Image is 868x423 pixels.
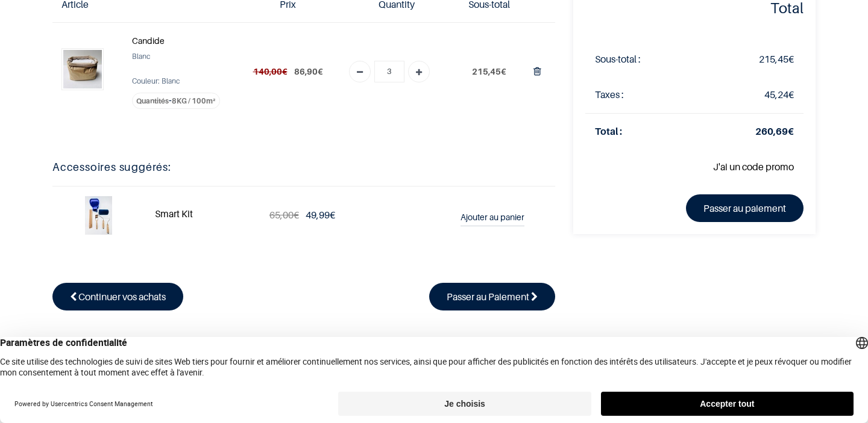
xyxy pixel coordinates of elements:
[294,66,323,76] span: €
[253,66,288,76] del: €
[63,50,102,88] img: Candide (8KG / 100m²)
[349,61,371,82] a: Remove one
[533,65,541,77] a: Supprimer du panier
[585,42,701,77] td: Sous-total :
[595,125,622,137] strong: Total :
[461,212,524,222] strong: Ajouter au panier
[472,66,506,76] span: €
[429,283,555,310] a: Passer au Paiement
[269,209,294,221] span: 65,00
[132,52,150,61] span: Blanc
[472,66,501,76] span: 215,45
[52,283,183,310] a: Continuer vos achats
[136,96,169,105] span: Quantités
[132,34,165,48] a: Candide
[713,161,794,173] a: J'ai un code promo
[253,66,282,76] span: 140,00
[408,61,430,82] a: Add one
[155,206,193,222] a: Smart Kit
[447,291,529,303] span: Passer au Paiement
[132,76,180,85] span: Couleur: Blanc
[306,209,330,221] span: 49,99
[759,53,788,65] span: 215,45
[172,96,215,105] span: 8KG / 100m²
[755,125,788,137] span: 260,69
[764,88,788,100] span: 45,24
[155,208,193,220] strong: Smart Kit
[52,159,555,176] h5: Accessoires suggérés:
[461,204,524,226] a: Ajouter au panier
[306,209,335,221] span: €
[85,196,112,235] img: Smart Kit
[85,208,112,220] a: Smart Kit
[132,36,165,46] strong: Candide
[585,77,701,113] td: Taxes :
[764,88,794,100] span: €
[269,209,299,221] del: €
[78,291,166,303] span: Continuer vos achats
[132,93,220,109] label: -
[294,66,318,76] span: 86,90
[686,194,804,222] a: Passer au paiement
[759,53,794,65] span: €
[755,125,794,137] strong: €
